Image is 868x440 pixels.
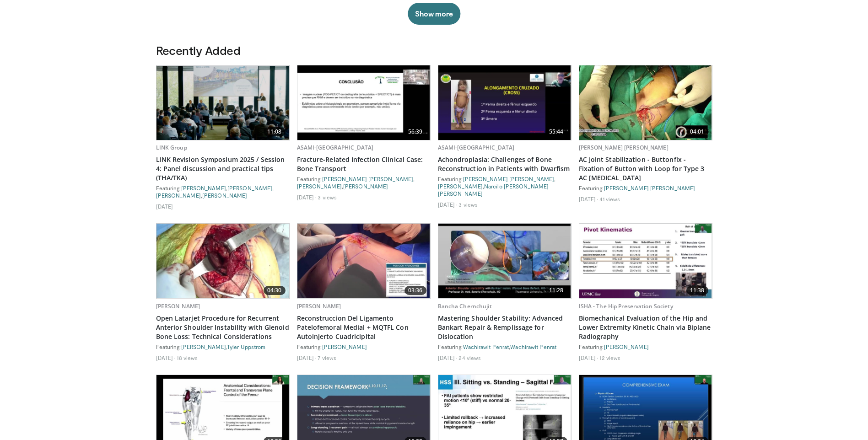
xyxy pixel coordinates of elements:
[156,65,289,140] a: 11:08
[156,144,187,151] a: LINK Group
[438,314,571,341] a: Mastering Shoulder Stability: Advanced Bankart Repair & Remplissage for Dislocation
[579,195,598,203] li: [DATE]
[579,314,712,341] a: Biomechanical Evaluation of the Hip and Lower Extremity Kinetic Chain via Biplane Radiography
[438,224,571,298] a: 11:28
[181,185,226,191] a: [PERSON_NAME]
[343,183,388,189] a: [PERSON_NAME]
[599,195,620,203] li: 41 views
[297,224,430,298] a: 03:36
[297,354,317,361] li: [DATE]
[297,65,430,140] a: 56:39
[297,155,431,173] a: Fracture-Related Infection Clinical Case: Bone Transport
[156,302,200,310] a: [PERSON_NAME]
[318,354,336,361] li: 7 views
[202,192,247,199] a: [PERSON_NAME]
[458,354,481,361] li: 24 views
[579,65,712,140] img: c2f644dc-a967-485d-903d-283ce6bc3929.620x360_q85_upscale.jpg
[318,193,337,201] li: 3 views
[579,65,712,140] a: 04:01
[545,127,567,136] span: 55:44
[156,155,290,182] a: LINK Revision Symposium 2025 / Session 4: Panel discussion and practical tips (THA/TKA)
[156,66,289,140] img: b84994e2-394f-400b-8b3b-8e0a4f7e41f9.620x360_q85_upscale.jpg
[322,343,367,350] a: [PERSON_NAME]
[463,176,555,182] a: [PERSON_NAME] [PERSON_NAME]
[604,343,649,350] a: [PERSON_NAME]
[579,343,712,350] div: Featuring:
[156,314,290,341] a: Open Latarjet Procedure for Recurrent Anterior Shoulder Instability with Glenoid Bone Loss: Techn...
[408,3,460,25] button: Show more
[579,354,598,361] li: [DATE]
[156,43,712,58] h3: Recently Added
[227,343,265,350] a: Tyler Uppstrom
[579,184,712,192] div: Featuring:
[510,343,556,350] a: Wachirawit Penrat
[438,201,458,208] li: [DATE]
[438,354,458,361] li: [DATE]
[438,144,515,151] a: ASAMI-[GEOGRAPHIC_DATA]
[297,314,431,341] a: Reconstruccion Del Ligamento Patelofemoral Medial + MQTFL Con Autoinjerto Cuadricipital
[227,185,272,191] a: [PERSON_NAME]
[297,175,431,190] div: Featuring: , ,
[156,354,176,361] li: [DATE]
[156,343,290,350] div: Featuring: ,
[463,343,509,350] a: Wachirawit Penrat
[264,127,286,136] span: 11:08
[297,302,341,310] a: [PERSON_NAME]
[686,286,708,295] span: 11:38
[604,185,695,191] a: [PERSON_NAME] [PERSON_NAME]
[545,286,567,295] span: 11:28
[156,224,289,298] img: 2b2da37e-a9b6-423e-b87e-b89ec568d167.620x360_q85_upscale.jpg
[438,183,483,189] a: [PERSON_NAME]
[156,192,201,199] a: [PERSON_NAME]
[599,354,620,361] li: 12 views
[438,155,571,173] a: Achondroplasia: Challenges of Bone Reconstruction in Patients with Dwarfism
[322,176,414,182] a: [PERSON_NAME] [PERSON_NAME]
[438,65,571,140] a: 55:44
[579,144,669,151] a: [PERSON_NAME] [PERSON_NAME]
[297,343,431,350] div: Featuring:
[579,224,712,298] a: 11:38
[579,224,712,298] img: 6da35c9a-c555-4f75-a3af-495e0ca8239f.620x360_q85_upscale.jpg
[458,201,478,208] li: 3 views
[297,144,374,151] a: ASAMI-[GEOGRAPHIC_DATA]
[297,193,317,201] li: [DATE]
[438,343,571,350] div: Featuring: ,
[438,302,492,310] a: Bancha Chernchujit
[297,65,430,140] img: 7827b68c-edda-4073-a757-b2e2fb0a5246.620x360_q85_upscale.jpg
[438,224,571,298] img: 12bfd8a1-61c9-4857-9f26-c8a25e8997c8.620x360_q85_upscale.jpg
[156,203,173,210] li: [DATE]
[297,183,342,189] a: [PERSON_NAME]
[297,224,430,298] img: 48f6f21f-43ea-44b1-a4e1-5668875d038e.620x360_q85_upscale.jpg
[156,224,289,298] a: 04:30
[579,155,712,182] a: AC Joint Stabilization - Buttonfix - Fixation of Button with Loop for Type 3 AC [MEDICAL_DATA]
[686,127,708,136] span: 04:01
[177,354,198,361] li: 18 views
[404,127,426,136] span: 56:39
[156,184,290,199] div: Featuring: , , ,
[438,183,549,197] a: Narcilo [PERSON_NAME] [PERSON_NAME]
[438,65,571,140] img: 4f2bc282-22c3-41e7-a3f0-d3b33e5d5e41.620x360_q85_upscale.jpg
[438,175,571,197] div: Featuring: , ,
[181,343,226,350] a: [PERSON_NAME]
[579,302,673,310] a: ISHA - The Hip Preservation Society
[404,286,426,295] span: 03:36
[264,286,286,295] span: 04:30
